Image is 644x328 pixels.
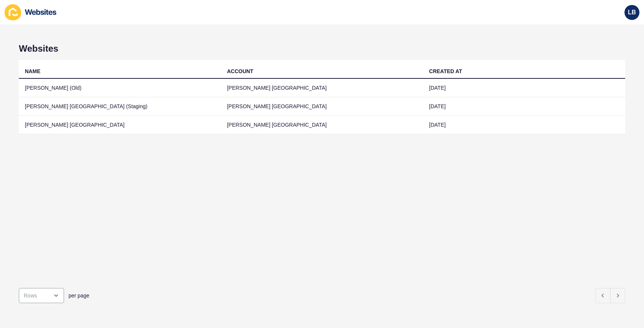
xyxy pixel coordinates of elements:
span: per page [69,292,89,299]
td: [PERSON_NAME] [GEOGRAPHIC_DATA] [221,79,423,97]
td: [DATE] [423,79,625,97]
td: [PERSON_NAME] (Old) [19,79,221,97]
td: [PERSON_NAME] [GEOGRAPHIC_DATA] [19,116,221,134]
h1: Websites [19,43,625,54]
td: [PERSON_NAME] [GEOGRAPHIC_DATA] [221,97,423,116]
td: [PERSON_NAME] [GEOGRAPHIC_DATA] [221,116,423,134]
div: ACCOUNT [227,67,253,75]
div: open menu [19,288,64,303]
td: [PERSON_NAME] [GEOGRAPHIC_DATA] (Staging) [19,97,221,116]
div: CREATED AT [429,67,462,75]
td: [DATE] [423,97,625,116]
div: NAME [25,67,40,75]
span: LB [628,9,636,16]
td: [DATE] [423,116,625,134]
